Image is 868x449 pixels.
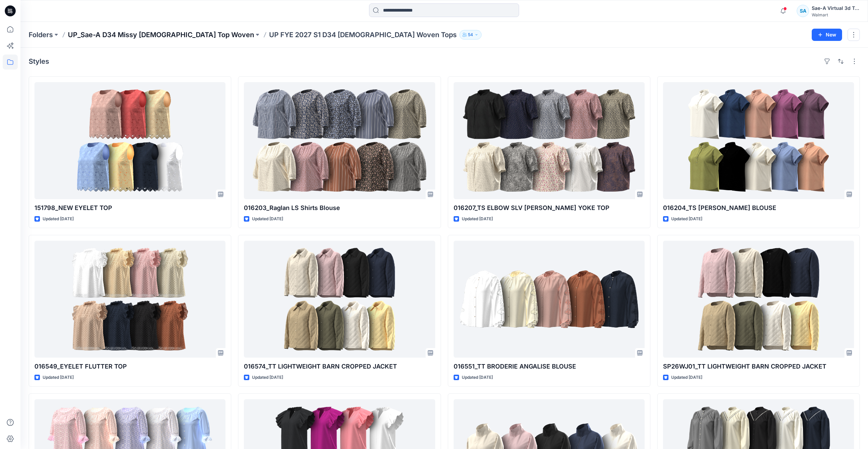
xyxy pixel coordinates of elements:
button: 54 [459,30,482,40]
a: 016203_Raglan LS Shirts Blouse [244,82,435,199]
p: Updated [DATE] [462,215,493,223]
p: 016574_TT LIGHTWEIGHT BARN CROPPED JACKET [244,362,435,371]
p: Updated [DATE] [671,374,702,381]
a: 151798_NEW EYELET TOP [34,82,225,199]
p: 016207_TS ELBOW SLV [PERSON_NAME] YOKE TOP [454,203,645,213]
a: 016207_TS ELBOW SLV SMOCK YOKE TOP [454,82,645,199]
p: Updated [DATE] [671,215,702,223]
p: Updated [DATE] [43,215,74,223]
p: Updated [DATE] [43,374,74,381]
a: 016574_TT LIGHTWEIGHT BARN CROPPED JACKET [244,241,435,358]
h4: Styles [29,57,49,65]
a: 016549_EYELET FLUTTER TOP [34,241,225,358]
div: Walmart [812,12,859,17]
button: New [812,29,842,41]
p: Updated [DATE] [252,215,283,223]
p: 151798_NEW EYELET TOP [34,203,225,213]
p: Updated [DATE] [462,374,493,381]
p: 016203_Raglan LS Shirts Blouse [244,203,435,213]
a: 016204_TS SS HENLEY BLOUSE [663,82,854,199]
p: 016549_EYELET FLUTTER TOP [34,362,225,371]
a: SP26WJ01_TT LIGHTWEIGHT BARN CROPPED JACKET [663,241,854,358]
p: 016204_TS [PERSON_NAME] BLOUSE [663,203,854,213]
div: SA [797,5,809,17]
a: UP_Sae-A D34 Missy [DEMOGRAPHIC_DATA] Top Woven [68,30,254,40]
p: 016551_TT BRODERIE ANGALISE BLOUSE [454,362,645,371]
p: 54 [468,31,473,39]
div: Sae-A Virtual 3d Team [812,4,859,12]
a: 016551_TT BRODERIE ANGALISE BLOUSE [454,241,645,358]
a: Folders [29,30,53,40]
p: UP FYE 2027 S1 D34 [DEMOGRAPHIC_DATA] Woven Tops [269,30,457,40]
p: Updated [DATE] [252,374,283,381]
p: SP26WJ01_TT LIGHTWEIGHT BARN CROPPED JACKET [663,362,854,371]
